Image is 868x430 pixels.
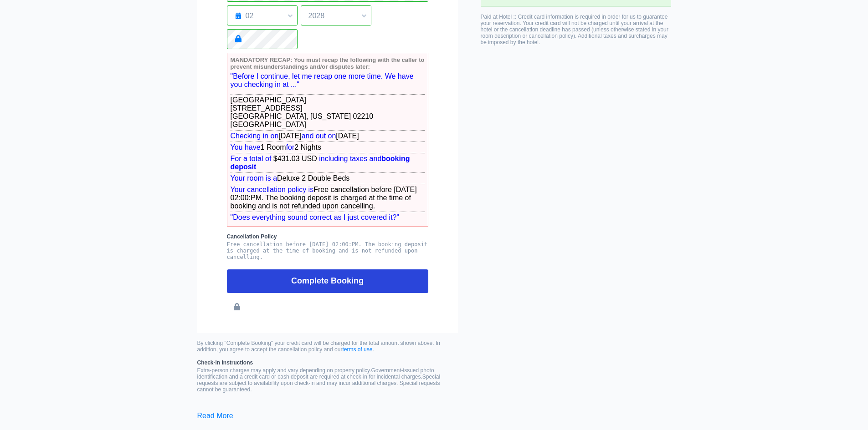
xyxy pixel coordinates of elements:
[273,155,317,162] span: $431.03 USD
[231,142,425,153] li: 1 Room 2 Nights
[227,233,428,240] b: Cancellation Policy
[231,184,425,212] li: Free cancellation before [DATE] 02:00:PM. The booking deposit is charged at the time of booking a...
[197,359,458,366] b: Check-in Instructions
[286,143,295,151] span: for
[227,269,428,293] button: Complete Booking
[231,155,410,171] span: including taxes and
[231,94,425,130] li: [GEOGRAPHIC_DATA] [STREET_ADDRESS] [GEOGRAPHIC_DATA], [US_STATE] 02210 [GEOGRAPHIC_DATA]
[302,132,336,140] span: and out on
[197,367,458,393] p: Extra-person charges may apply and vary depending on property policy. Government-issued photo ide...
[481,14,668,46] span: Paid at Hotel :: Credit card information is required in order for us to guarantee your reservatio...
[231,143,261,151] span: You have
[231,174,277,182] span: Your room is a
[231,213,400,221] span: "Does everything sound correct as I just covered it?"
[227,8,297,24] span: 02
[231,56,425,70] h4: : You must recap the following with the caller to prevent misunderstandings and/or disputes later:
[301,8,371,24] span: 2028
[231,186,314,193] span: Your cancellation policy is
[231,155,272,162] span: For a total of
[227,241,428,260] pre: Free cancellation before [DATE] 02:00:PM. The booking deposit is charged at the time of booking a...
[231,56,291,63] b: MANDATORY RECAP
[231,72,425,89] p: "Before I continue, let me recap one more time. We have you checking in at ..."
[231,155,410,171] b: booking deposit
[342,346,372,353] a: terms of use
[197,340,458,353] small: By clicking "Complete Booking" your credit card will be charged for the total amount shown above....
[231,130,425,142] li: [DATE] [DATE]
[231,172,425,184] li: Deluxe 2 Double Beds
[197,412,233,420] a: Read More
[231,132,279,140] span: Checking in on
